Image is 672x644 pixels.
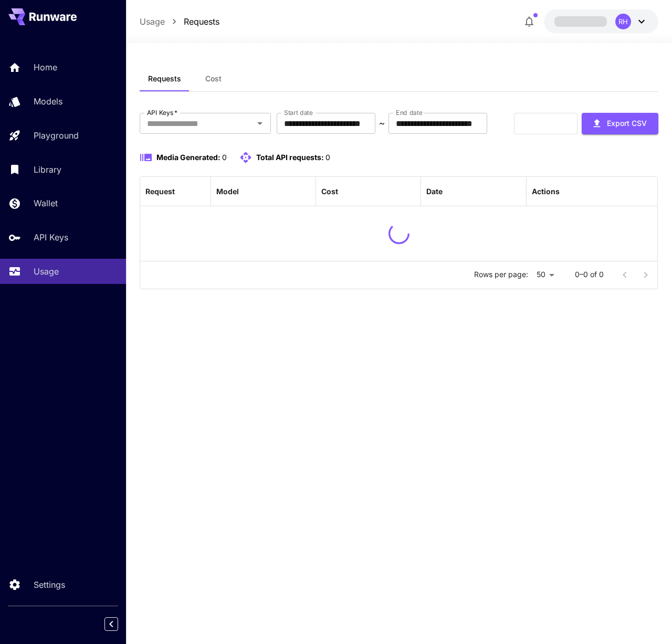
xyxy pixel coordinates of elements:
div: Model [216,187,239,196]
p: Models [34,95,62,108]
span: 0 [325,153,330,162]
a: Requests [184,15,219,28]
p: Usage [34,265,59,278]
label: API Keys [147,108,177,117]
p: Playground [34,129,79,142]
p: Wallet [34,197,58,209]
p: API Keys [34,231,68,244]
span: Requests [148,74,181,83]
span: Media Generated: [156,153,220,162]
p: Library [34,163,61,176]
button: Export CSV [582,113,658,134]
div: Actions [532,187,560,196]
div: Collapse sidebar [112,615,126,634]
div: Request [145,187,175,196]
p: 0–0 of 0 [575,269,604,280]
p: Settings [34,578,65,591]
button: RH [544,9,658,34]
label: End date [396,108,422,117]
a: Usage [140,15,165,28]
span: Total API requests: [256,153,324,162]
nav: breadcrumb [140,15,219,28]
div: RH [615,14,631,29]
p: Rows per page: [474,269,528,280]
div: Cost [321,187,338,196]
p: ~ [379,117,385,130]
div: Date [426,187,443,196]
span: Cost [205,74,222,83]
p: Home [34,61,57,73]
div: 50 [532,267,558,282]
span: 0 [222,153,227,162]
button: Collapse sidebar [104,617,118,631]
button: Open [253,116,267,131]
label: Start date [284,108,313,117]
